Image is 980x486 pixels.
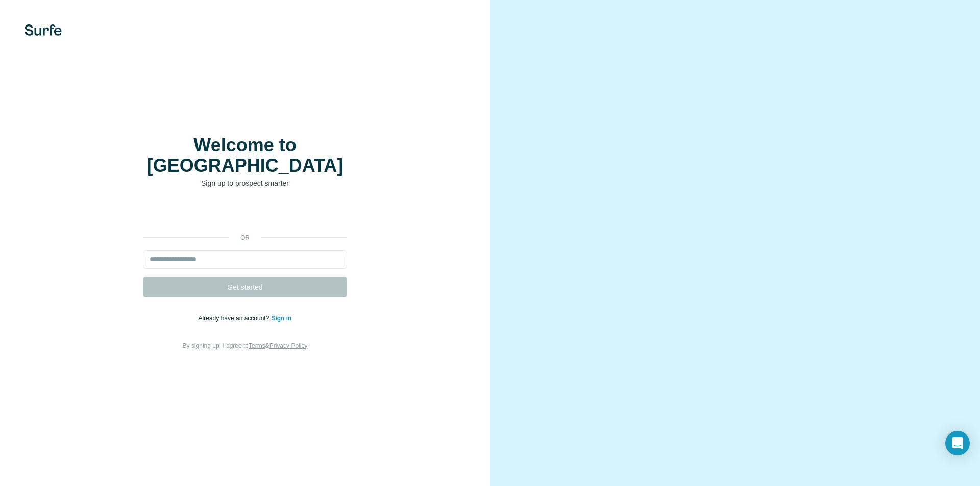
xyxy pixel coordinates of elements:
[138,203,352,226] iframe: Sign in with Google Button
[271,315,291,322] a: Sign in
[229,233,261,242] p: or
[143,135,347,176] h1: Welcome to [GEOGRAPHIC_DATA]
[24,24,62,36] img: Surfe's logo
[183,342,308,349] span: By signing up, I agree to &
[199,315,272,322] span: Already have an account?
[143,178,347,188] p: Sign up to prospect smarter
[269,342,308,349] a: Privacy Policy
[945,431,970,455] div: Open Intercom Messenger
[249,342,265,349] a: Terms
